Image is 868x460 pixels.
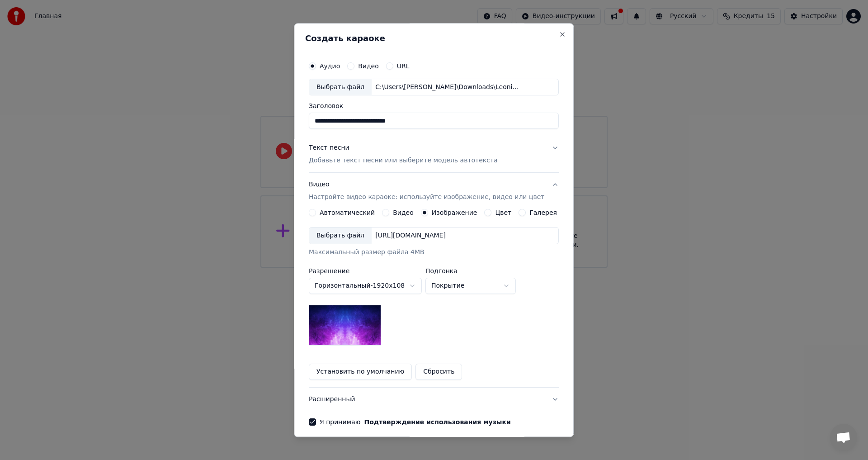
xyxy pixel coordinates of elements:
[309,173,559,209] button: ВидеоНастройте видео караоке: используйте изображение, видео или цвет
[364,419,511,426] button: Я принимаю
[309,364,412,380] button: Установить по умолчанию
[416,364,462,380] button: Сбросить
[320,210,375,216] label: Автоматический
[309,388,559,412] button: Расширенный
[495,210,512,216] label: Цвет
[530,210,557,216] label: Галерея
[397,63,410,69] label: URL
[309,193,544,202] p: Настройте видео караоке: используйте изображение, видео или цвет
[320,419,511,426] label: Я принимаю
[309,248,559,257] div: Максимальный размер файла 4MB
[372,232,449,241] div: [URL][DOMAIN_NAME]
[425,268,516,275] label: Подгонка
[393,210,414,216] label: Видео
[309,103,559,109] label: Заголовок
[309,79,372,95] div: Выбрать файл
[309,156,498,166] p: Добавьте текст песни или выберите модель автотекста
[305,34,562,43] h2: Создать караоке
[309,180,544,202] div: Видео
[309,228,372,244] div: Выбрать файл
[372,83,525,92] div: C:\Users\[PERSON_NAME]\Downloads\Leonid_Agutin_-_Ostrov_52088142.mp3
[432,210,477,216] label: Изображение
[309,268,422,275] label: Разрешение
[309,209,559,388] div: ВидеоНастройте видео караоке: используйте изображение, видео или цвет
[358,63,379,69] label: Видео
[320,63,340,69] label: Аудио
[309,144,349,153] div: Текст песни
[309,137,559,173] button: Текст песниДобавьте текст песни или выберите модель автотекста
